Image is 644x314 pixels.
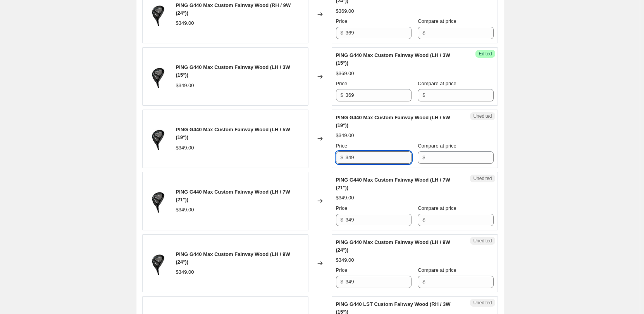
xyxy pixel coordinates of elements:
span: PING G440 Max Custom Fairway Wood (LH / 9W (24°)) [176,251,290,265]
div: $349.00 [176,206,194,214]
span: Compare at price [418,81,456,86]
span: Price [336,81,348,86]
img: G440_Max_3w_80x.jpg [146,252,170,275]
div: $369.00 [336,7,354,15]
span: Unedited [473,175,492,182]
span: $ [422,279,425,285]
span: Price [336,143,348,149]
span: PING G440 Max Custom Fairway Wood (LH / 3W (15°)) [176,64,290,78]
div: $349.00 [336,256,354,264]
img: G440_Max_3w_80x.jpg [146,127,170,150]
span: Unedited [473,238,492,244]
span: $ [341,154,343,160]
span: Compare at price [418,143,456,149]
span: Price [336,267,348,273]
span: $ [422,92,425,98]
div: $349.00 [336,194,354,202]
span: PING G440 Max Custom Fairway Wood (LH / 7W (21°)) [336,177,450,190]
span: $ [341,92,343,98]
span: PING G440 Max Custom Fairway Wood (LH / 5W (19°)) [336,115,450,128]
span: PING G440 Max Custom Fairway Wood (LH / 3W (15°)) [336,52,450,66]
div: $349.00 [176,19,194,27]
div: $349.00 [176,268,194,276]
span: Compare at price [418,205,456,211]
span: Compare at price [418,18,456,24]
span: $ [341,30,343,36]
span: PING G440 Max Custom Fairway Wood (LH / 9W (24°)) [336,239,450,253]
span: $ [341,217,343,223]
span: Compare at price [418,267,456,273]
div: $349.00 [176,144,194,152]
img: G440_Max_3w_80x.jpg [146,3,170,26]
div: $349.00 [176,82,194,89]
span: $ [422,154,425,160]
span: PING G440 Max Custom Fairway Wood (LH / 7W (21°)) [176,189,290,202]
img: G440_Max_3w_80x.jpg [146,65,170,88]
span: $ [341,279,343,285]
span: $ [422,217,425,223]
span: Unedited [473,113,492,119]
div: $369.00 [336,70,354,77]
span: Unedited [473,300,492,306]
span: Price [336,205,348,211]
div: $349.00 [336,132,354,139]
span: PING G440 Max Custom Fairway Wood (RH / 9W (24°)) [176,2,291,16]
img: G440_Max_3w_80x.jpg [146,189,170,213]
span: PING G440 Max Custom Fairway Wood (LH / 5W (19°)) [176,127,290,140]
span: Price [336,18,348,24]
span: $ [422,30,425,36]
span: Edited [479,51,492,57]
